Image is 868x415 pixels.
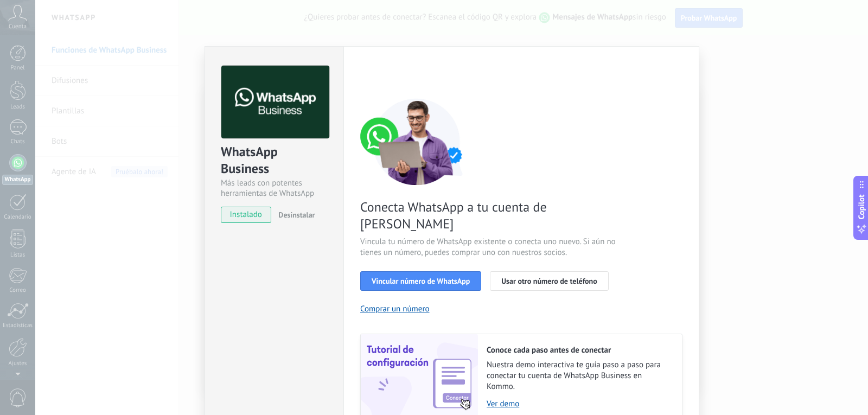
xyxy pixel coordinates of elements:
[221,143,328,178] div: WhatsApp Business
[221,207,271,223] span: instalado
[360,237,618,258] span: Vincula tu número de WhatsApp existente o conecta uno nuevo. Si aún no tienes un número, puedes c...
[360,199,618,232] span: Conecta WhatsApp a tu cuenta de [PERSON_NAME]
[372,277,470,285] span: Vincular número de WhatsApp
[278,210,315,220] span: Desinstalar
[487,345,671,355] h2: Conoce cada paso antes de conectar
[221,66,329,139] img: logo_main.png
[274,207,315,223] button: Desinstalar
[501,277,597,285] span: Usar otro número de teléfono
[221,178,328,199] div: Más leads con potentes herramientas de WhatsApp
[487,399,671,409] a: Ver demo
[490,271,608,291] button: Usar otro número de teléfono
[360,271,481,291] button: Vincular número de WhatsApp
[856,194,867,219] span: Copilot
[360,98,474,185] img: connect number
[360,304,430,314] button: Comprar un número
[487,360,671,392] span: Nuestra demo interactiva te guía paso a paso para conectar tu cuenta de WhatsApp Business en Kommo.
